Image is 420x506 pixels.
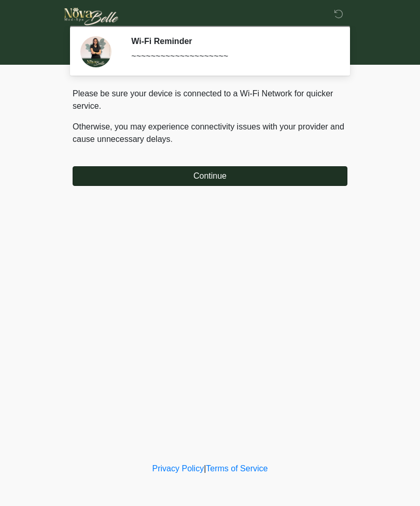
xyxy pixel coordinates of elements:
[204,464,206,473] a: |
[80,36,111,67] img: Agent Avatar
[73,88,347,112] p: Please be sure your device is connected to a Wi-Fi Network for quicker service.
[73,121,347,146] p: Otherwise, you may experience connectivity issues with your provider and cause unnecessary delays
[131,36,332,46] h2: Wi-Fi Reminder
[171,135,173,143] span: .
[131,50,332,63] div: ~~~~~~~~~~~~~~~~~~~~
[62,8,121,25] img: Novabelle medspa Logo
[73,166,347,186] button: Continue
[152,464,204,473] a: Privacy Policy
[206,464,268,473] a: Terms of Service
